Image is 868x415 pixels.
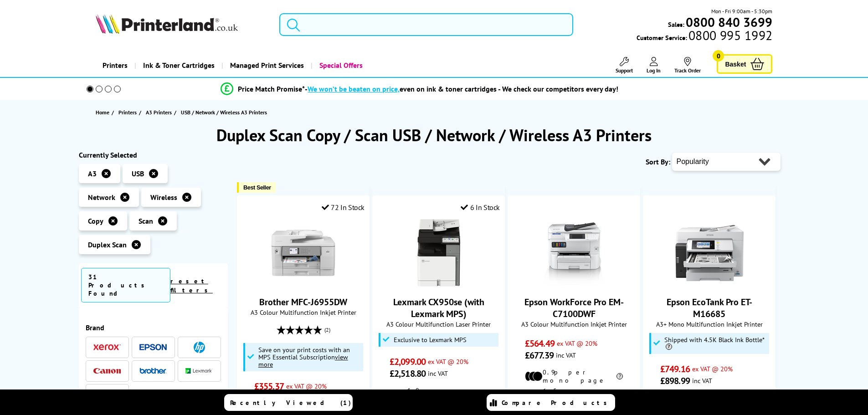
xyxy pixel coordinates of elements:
[118,108,137,117] span: Printers
[692,376,712,385] span: inc VAT
[405,280,473,289] a: Lexmark CX950se (with Lexmark MPS)
[660,363,690,375] span: £749.16
[616,57,633,74] a: Support
[322,203,365,212] div: 72 In Stock
[637,31,772,42] span: Customer Service:
[181,109,267,116] span: USB / Network / Wireless A3 Printers
[243,184,271,191] span: Best Seller
[377,320,500,328] span: A3 Colour Multifunction Laser Printer
[146,108,172,117] span: A3 Printers
[118,108,139,117] a: Printers
[674,57,701,74] a: Track Order
[79,124,790,146] h1: Duplex Scan Copy / Scan USB / Network / Wireless A3 Printers
[687,31,772,40] span: 0800 995 1992
[525,387,623,403] li: 6.5p per colour page
[311,54,370,77] a: Special Offers
[139,344,167,351] img: Epson
[394,336,467,343] span: Exclusive to Lexmark MPS
[81,268,170,302] span: 31 Products Found
[230,399,351,407] span: Recently Viewed (1)
[646,157,670,166] span: Sort By:
[557,339,597,348] span: ex VAT @ 20%
[675,280,744,289] a: Epson EcoTank Pro ET-M16685
[194,342,205,353] img: HP
[242,308,365,317] span: A3 Colour Multifunction Inkjet Printer
[269,219,338,287] img: Brother MFC-J6955DW
[134,54,221,77] a: Ink & Toner Cartridges
[684,18,772,26] a: 0800 840 3699
[647,57,661,74] a: Log In
[93,389,121,400] a: OKI
[146,108,174,117] a: A3 Printers
[502,399,612,407] span: Compare Products
[258,345,350,369] span: Save on your print costs with an MPS Essential Subscription
[717,54,772,74] a: Basket 0
[185,368,213,374] img: Lexmark
[74,81,765,97] li: modal_Promise
[254,380,284,392] span: £355.37
[88,169,97,178] span: A3
[132,169,144,178] span: USB
[88,193,115,202] span: Network
[390,356,426,368] span: £2,099.00
[143,54,215,77] span: Ink & Toner Cartridges
[525,368,623,384] li: 0.9p per mono page
[660,375,690,387] span: £898.99
[93,368,121,374] img: Canon
[692,364,733,373] span: ex VAT @ 20%
[305,84,618,93] div: - even on ink & toner cartridges - We check our competitors every day!
[405,219,473,287] img: Lexmark CX950se (with Lexmark MPS)
[96,54,134,77] a: Printers
[461,203,500,212] div: 6 In Stock
[79,150,228,159] div: Currently Selected
[428,357,468,366] span: ex VAT @ 20%
[93,365,121,377] a: Canon
[390,368,426,379] span: £2,518.80
[238,84,305,93] span: Price Match Promise*
[540,219,608,287] img: Epson WorkForce Pro EM-C7100DWF
[221,54,311,77] a: Managed Print Services
[139,342,167,353] a: Epson
[686,14,772,31] b: 0800 840 3699
[308,84,400,93] span: We won’t be beaten on price,
[324,321,330,338] span: (2)
[259,296,347,308] a: Brother MFC-J6955DW
[616,67,633,74] span: Support
[428,369,448,378] span: inc VAT
[237,182,276,193] button: Best Seller
[668,20,684,29] span: Sales:
[540,280,608,289] a: Epson WorkForce Pro EM-C7100DWF
[713,50,724,61] span: 0
[96,14,238,34] img: Printerland Logo
[258,353,348,369] u: view more
[224,394,353,411] a: Recently Viewed (1)
[93,344,121,350] img: Xerox
[150,193,177,202] span: Wireless
[170,277,213,294] a: reset filters
[139,368,167,374] img: Brother
[647,67,661,74] span: Log In
[96,14,268,36] a: Printerland Logo
[393,296,484,320] a: Lexmark CX950se (with Lexmark MPS)
[524,296,624,320] a: Epson WorkForce Pro EM-C7100DWF
[711,7,772,15] span: Mon - Fri 9:00am - 5:30pm
[88,240,127,249] span: Duplex Scan
[667,296,752,320] a: Epson EcoTank Pro ET-M16685
[675,219,744,287] img: Epson EcoTank Pro ET-M16685
[269,280,338,289] a: Brother MFC-J6955DW
[556,351,576,359] span: inc VAT
[487,394,615,411] a: Compare Products
[185,365,213,377] a: Lexmark
[390,386,488,403] li: 1.0p per mono page
[525,349,554,361] span: £677.39
[513,320,635,328] span: A3 Colour Multifunction Inkjet Printer
[525,338,555,349] span: £564.49
[185,342,213,353] a: HP
[139,365,167,377] a: Brother
[86,323,221,332] span: Brand
[664,336,767,351] span: Shipped with 4.5K Black Ink Bottle*
[93,342,121,353] a: Xerox
[286,382,327,390] span: ex VAT @ 20%
[725,58,746,70] span: Basket
[139,216,153,225] span: Scan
